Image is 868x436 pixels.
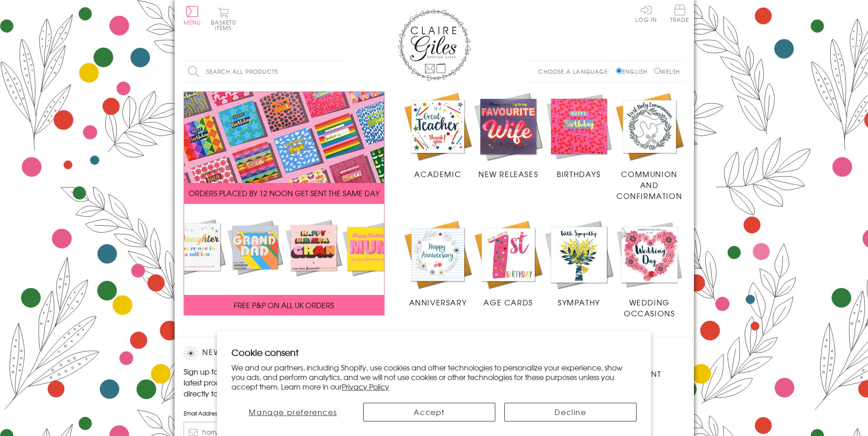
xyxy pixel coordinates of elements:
p: We and our partners, including Shopify, use cookies and other technologies to personalize your ex... [231,363,637,391]
button: Accept [363,403,495,421]
span: ORDERS PLACED BY 12 NOON GET SENT THE SAME DAY [189,188,380,198]
a: Sympathy [544,219,614,308]
button: Basket0 items [211,7,236,30]
input: Welsh [654,68,660,74]
p: Choose a language: [538,67,614,76]
span: Manage preferences [249,406,337,417]
a: Trade [670,5,689,24]
label: Email Address [184,409,339,417]
span: New Releases [478,168,538,179]
span: Academic [414,168,461,179]
span: Birthdays [557,168,601,179]
span: FREE P&P ON ALL UK ORDERS [234,299,334,310]
a: New Releases [473,91,544,180]
h2: Cookie consent [231,346,637,359]
span: Communion and Confirmation [616,168,682,201]
a: Log In [635,5,657,22]
a: Communion and Confirmation [614,91,685,202]
span: Age Cards [483,297,533,308]
span: Anniversary [409,297,467,308]
button: Decline [504,403,637,421]
span: Menu [184,18,201,26]
label: English [616,67,652,76]
a: Academic [403,91,473,180]
img: Claire Giles Greetings Cards [398,9,471,81]
a: Privacy Policy [342,381,389,392]
span: Wedding Occasions [624,297,675,319]
a: Age Cards [473,219,544,308]
a: Birthdays [544,91,614,180]
button: Manage preferences [231,403,354,421]
h2: Newsletter [184,346,339,360]
p: Sign up for our newsletter to receive the latest product launches, news and offers directly to yo... [184,366,339,399]
a: Wedding Occasions [614,219,685,319]
span: 0 items [215,18,236,32]
button: Menu [184,6,201,25]
input: English [616,68,622,74]
input: Search all products [184,61,343,82]
label: Welsh [654,67,680,76]
a: Anniversary [403,219,473,308]
span: Trade [670,5,689,22]
span: Sympathy [558,297,600,308]
input: Search [334,61,343,82]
